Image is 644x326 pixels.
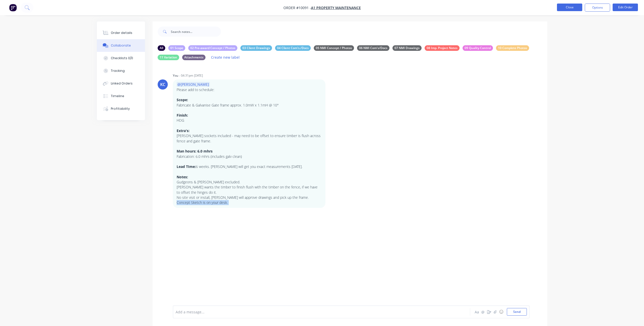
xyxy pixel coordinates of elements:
div: 05 NMI Concept / Photos [314,45,354,51]
button: Send [507,308,527,316]
a: A1 Property Maintenance [311,5,361,10]
p: Fabricate & Galvanise Gate frame approx. 1.0mW x 1.1mH @ 10° [177,103,322,108]
button: Tracking [97,64,145,77]
div: 06 NMI Com's/Docs [357,45,389,51]
button: @ [480,309,486,315]
div: 07 NMI Drawings [392,45,422,51]
div: Collaborate [111,43,131,48]
div: Tracking [111,69,125,73]
div: 11 Variation [158,55,179,60]
div: 04 Client Com's./Docs [275,45,311,51]
div: Attachments [182,55,205,60]
button: Close [557,4,582,11]
strong: Man hours: 6.0 mhrs [177,149,213,154]
div: KC [160,81,165,88]
button: Create new label [209,54,242,61]
button: Options [585,4,610,12]
p: Fabrication: 6.0 mhrs (includes galv clean) [177,154,322,159]
p: [PERSON_NAME] wants the timber to finish flush with the timber on the fence, if we have to offset... [177,185,322,195]
strong: Notes: [177,175,188,179]
p: Gudgeons & [PERSON_NAME] excluded. [177,180,322,185]
p: Concept Sketch is on your desk. [177,200,322,205]
div: Checklists 0/0 [111,56,133,60]
div: Order details [111,31,132,35]
div: All [158,45,165,51]
button: Collaborate [97,39,145,52]
div: Timeline [111,94,124,98]
button: ☺ [498,309,504,315]
button: Linked Orders [97,77,145,90]
div: You [173,73,178,78]
div: 10 Complete Photos [496,45,529,51]
p: HDG [177,118,322,123]
p: 6 weeks. [PERSON_NAME] will get you exact measurements [DATE]. [177,164,322,169]
button: Edit Order [613,4,638,11]
div: 02 Pre-award Concept / Photos [188,45,237,51]
p: Please add to schedule: [177,87,322,92]
button: Timeline [97,90,145,102]
div: 03 Client Drawings [240,45,272,51]
div: - 04:31pm [DATE] [179,73,203,78]
button: Order details [97,27,145,39]
span: Order #10091 - [283,5,311,10]
div: Profitability [111,106,130,111]
button: Aa [474,309,480,315]
span: @[PERSON_NAME] [177,82,210,87]
div: Linked Orders [111,81,133,86]
strong: Scope: [177,97,188,102]
div: 08 Imp. Project Notes [425,45,460,51]
input: Search notes... [171,27,221,37]
strong: Extra's: [177,128,190,133]
strong: Finish: [177,113,188,118]
strong: Lead TIme: [177,164,196,169]
div: 09 Quality Control [463,45,493,51]
div: 01 Scope [168,45,185,51]
p: No site visit or install, [PERSON_NAME] will approve drawings and pick up the frame. [177,195,322,200]
img: Factory [9,4,17,11]
button: Profitability [97,102,145,115]
button: Checklists 0/0 [97,52,145,64]
p: [PERSON_NAME] sockets included - may need to be offset to ensure timber is flush across fence and... [177,133,322,144]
